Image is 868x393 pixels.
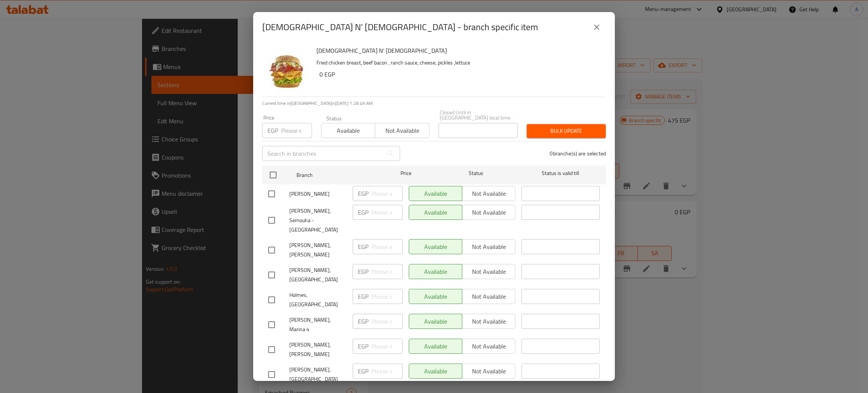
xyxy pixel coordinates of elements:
span: Branch [296,170,375,180]
img: Chick N' Chick [262,45,310,94]
input: Search in branches [262,146,383,161]
span: Bulk update [533,126,600,136]
input: Please enter price [281,123,312,138]
span: Not available [378,125,426,136]
input: Please enter price [371,314,403,329]
span: [PERSON_NAME], Semouha - [GEOGRAPHIC_DATA] [289,206,347,235]
input: Please enter price [371,264,403,279]
span: [PERSON_NAME], [PERSON_NAME] [289,340,347,359]
span: Available [324,125,372,136]
button: Bulk update [527,124,606,138]
p: EGP [358,292,368,301]
h6: [DEMOGRAPHIC_DATA] N' [DEMOGRAPHIC_DATA] [316,45,600,56]
p: EGP [358,189,368,198]
input: Please enter price [371,339,403,354]
span: [PERSON_NAME], Marina 4 [289,315,347,334]
p: EGP [358,367,368,376]
p: 0 branche(s) are selected [550,150,606,157]
span: [PERSON_NAME], [PERSON_NAME] [289,241,347,259]
h2: [DEMOGRAPHIC_DATA] N' [DEMOGRAPHIC_DATA] - branch specific item [262,21,538,33]
span: [PERSON_NAME], [GEOGRAPHIC_DATA] [289,365,347,384]
input: Please enter price [371,239,403,254]
input: Please enter price [371,205,403,220]
p: EGP [358,208,368,217]
span: Price [381,169,431,178]
button: Available [321,123,375,138]
span: [PERSON_NAME], [GEOGRAPHIC_DATA] [289,266,347,284]
h6: 0 EGP [319,69,600,80]
p: EGP [358,242,368,251]
span: Holmes, [GEOGRAPHIC_DATA] [289,290,347,309]
input: Please enter price [371,186,403,201]
span: Status [437,169,515,178]
p: Current time in [GEOGRAPHIC_DATA] is [DATE] 1:28:49 AM [262,100,606,107]
button: close [588,18,606,36]
p: EGP [358,317,368,326]
p: Fried chicken breast, beef bacon , ranch sauce, cheese, pickles ,lettuce [316,58,600,68]
p: EGP [358,342,368,351]
input: Please enter price [371,289,403,304]
button: Not available [375,123,429,138]
span: Status is valid till [521,169,600,178]
p: EGP [358,267,368,276]
span: [PERSON_NAME] [289,189,347,199]
p: EGP [267,126,278,135]
input: Please enter price [371,364,403,379]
